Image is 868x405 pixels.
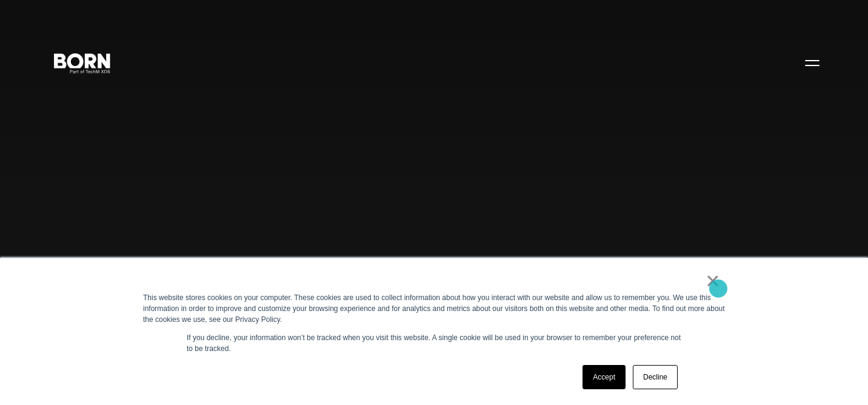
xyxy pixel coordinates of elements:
[798,50,827,75] button: Open
[143,292,725,325] div: This website stores cookies on your computer. These cookies are used to collect information about...
[633,365,678,389] a: Decline
[187,332,681,354] p: If you decline, your information won’t be tracked when you visit this website. A single cookie wi...
[583,365,626,389] a: Accept
[706,275,720,286] a: ×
